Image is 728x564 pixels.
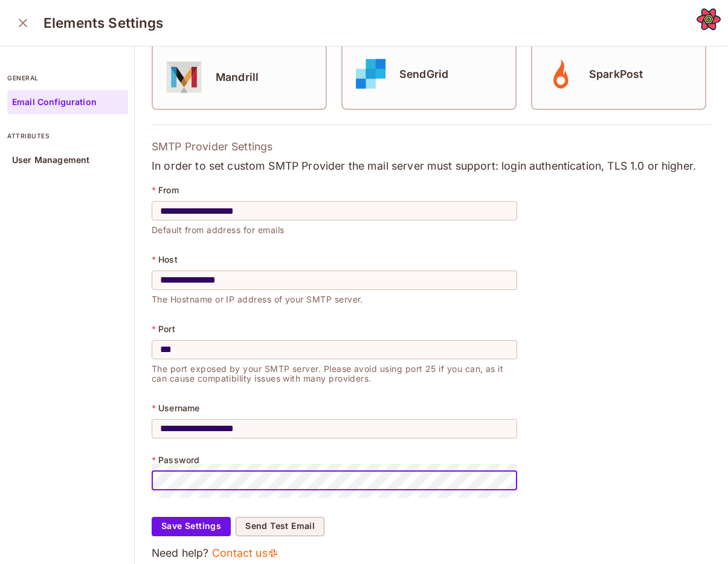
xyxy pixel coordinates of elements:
[7,73,128,83] p: general
[158,455,199,465] p: Password
[11,11,35,35] button: close
[216,71,259,83] h5: Mandrill
[12,97,97,107] p: Email Configuration
[12,155,89,165] p: User Management
[152,290,517,304] p: The Hostname or IP address of your SMTP server.
[697,7,721,31] button: Open React Query Devtools
[158,403,199,413] p: Username
[43,14,164,31] h3: Elements Settings
[152,517,231,536] button: Save Settings
[152,139,711,154] p: SMTP Provider Settings
[152,546,711,560] p: Need help?
[236,517,324,536] button: Send Test Email
[152,159,711,173] p: In order to set custom SMTP Provider the mail server must support: login authentication, TLS 1.0 ...
[158,185,179,195] p: From
[589,68,643,80] h5: SparkPost
[212,546,279,560] a: Contact us
[158,324,175,334] p: Port
[152,359,517,383] p: The port exposed by your SMTP server. Please avoid using port 25 if you can, as it can cause comp...
[152,220,517,235] p: Default from address for emails
[158,255,178,264] p: Host
[7,131,128,141] p: attributes
[399,68,448,80] h5: SendGrid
